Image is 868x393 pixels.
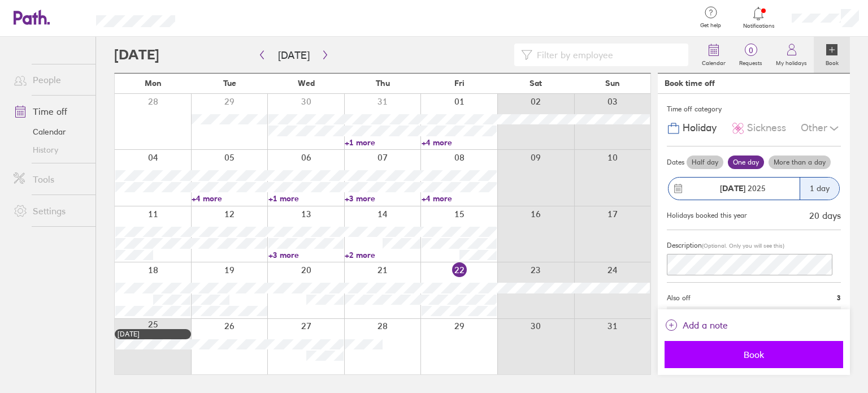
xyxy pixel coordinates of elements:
[814,37,850,73] a: Book
[720,183,745,193] strong: [DATE]
[345,193,420,204] a: +3 more
[665,79,715,88] div: Book time off
[605,79,620,88] span: Sun
[695,37,732,73] a: Calendar
[837,294,841,302] span: 3
[5,100,96,123] a: Time off
[800,178,839,200] div: 1 day
[747,122,786,134] span: Sickness
[345,250,420,260] a: +2 more
[769,57,814,67] label: My holidays
[692,22,729,29] span: Get help
[683,316,728,334] span: Add a note
[667,171,841,206] button: [DATE] 20251 day
[5,68,96,91] a: People
[118,330,188,338] div: [DATE]
[530,79,542,88] span: Sat
[732,57,769,67] label: Requests
[720,184,766,193] span: 2025
[667,211,747,219] div: Holidays booked this year
[667,241,702,249] span: Description
[665,341,843,368] button: Book
[695,57,732,67] label: Calendar
[5,168,96,191] a: Tools
[672,349,835,360] span: Book
[192,193,267,204] a: +4 more
[667,101,841,118] div: Time off category
[728,156,764,169] label: One day
[269,46,319,64] button: [DATE]
[145,79,162,88] span: Mon
[687,156,723,169] label: Half day
[298,79,315,88] span: Wed
[422,193,497,204] a: +4 more
[740,6,777,29] a: Notifications
[268,193,344,204] a: +1 more
[732,46,769,55] span: 0
[223,79,236,88] span: Tue
[732,37,769,73] a: 0Requests
[769,37,814,73] a: My holidays
[345,137,420,148] a: +1 more
[819,57,845,67] label: Book
[740,23,777,29] span: Notifications
[801,118,841,139] div: Other
[376,79,390,88] span: Thu
[667,158,684,166] span: Dates
[667,294,691,302] span: Also off
[809,210,841,221] div: 20 days
[665,316,728,334] button: Add a note
[268,250,344,260] a: +3 more
[702,242,784,249] span: (Optional. Only you will see this)
[5,123,96,141] a: Calendar
[683,122,717,134] span: Holiday
[769,156,831,169] label: More than a day
[5,200,96,222] a: Settings
[454,79,465,88] span: Fri
[532,44,682,66] input: Filter by employee
[422,137,497,148] a: +4 more
[5,141,96,159] a: History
